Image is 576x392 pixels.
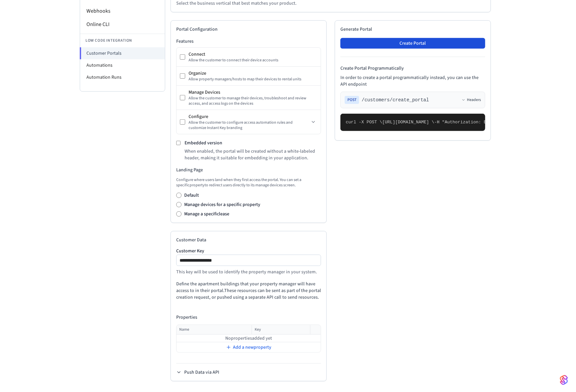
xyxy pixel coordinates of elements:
[185,148,321,161] p: When enabled, the portal will be created without a white-labeled header, making it suitable for e...
[560,375,568,385] img: SeamLogoGradient.69752ec5.svg
[189,113,309,120] div: Configure
[189,70,317,77] div: Organize
[176,26,321,33] h2: Portal Configuration
[176,249,321,253] label: Customer Key
[252,325,310,335] th: Key
[80,4,165,18] li: Webhooks
[176,38,321,45] h3: Features
[434,120,559,125] span: -H "Authorization: Bearer seam_api_key_123456" \
[346,120,382,125] span: curl -X POST \
[340,26,485,33] h2: Generate Portal
[184,192,199,199] label: Default
[184,201,260,208] label: Manage devices for a specific property
[362,97,429,103] span: /customers/create_portal
[189,120,309,131] div: Allow the customer to configure access automation rules and customize Instant Key branding
[176,369,219,376] button: Push Data via API
[176,281,321,301] p: Define the apartment buildings that your property manager will have access to in their portal. Th...
[185,140,222,146] label: Embedded version
[177,335,321,342] td: No properties added yet
[345,96,359,104] span: POST
[189,77,317,82] div: Allow property managers/hosts to map their devices to rental units
[184,211,229,217] label: Manage a specific lease
[340,65,485,72] h4: Create Portal Programmatically
[382,120,434,125] span: [URL][DOMAIN_NAME] \
[80,71,165,83] li: Automation Runs
[189,51,317,58] div: Connect
[80,18,165,31] li: Online CLI
[340,38,485,49] button: Create Portal
[176,237,321,243] h2: Customer Data
[189,89,317,96] div: Manage Devices
[189,58,317,63] div: Allow the customer to connect their device accounts
[340,74,485,88] p: In order to create a portal programmatically instead, you can use the API endpoint
[462,97,481,103] button: Headers
[80,34,165,47] li: Low Code Integration
[233,344,272,351] span: Add a new property
[176,177,321,188] p: Configure where users land when they first access the portal. You can set a specific property to ...
[176,269,321,275] p: This key will be used to identify the property manager in your system.
[189,96,317,106] div: Allow the customer to manage their devices, troubleshoot and review access, and access logs on th...
[176,314,321,321] h4: Properties
[80,47,165,59] li: Customer Portals
[80,59,165,71] li: Automations
[177,325,252,335] th: Name
[176,167,321,173] h3: Landing Page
